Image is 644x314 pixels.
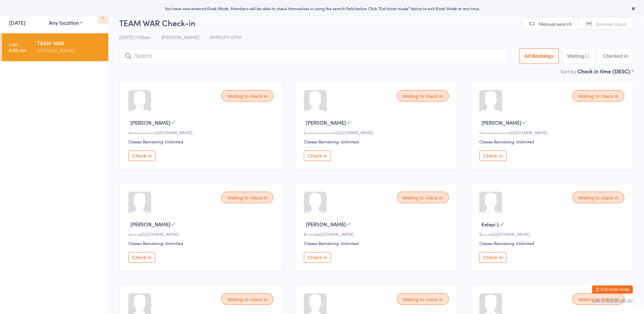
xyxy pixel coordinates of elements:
span: [DATE] 7:00am [119,34,151,40]
button: Check in [128,252,155,263]
span: [PERSON_NAME] [130,221,170,228]
div: n•••••••••••••s@[DOMAIN_NAME] [479,129,626,135]
span: Manual search [539,20,572,27]
button: Check in [479,151,507,161]
label: Sort by [560,68,576,75]
span: [PERSON_NAME] [161,34,199,40]
a: [DATE] [9,19,25,26]
button: Exit kiosk mode [592,285,633,294]
div: Check in time (DESC) [577,67,633,75]
div: Waiting to check in [221,293,273,305]
time: 7:00 - 8:00 am [9,42,26,53]
div: Classes Remaining: Unlimited [128,139,275,144]
button: All Bookings [519,48,559,64]
span: [PERSON_NAME] [130,119,170,126]
div: Any location [49,19,82,26]
input: Search [119,48,508,64]
div: Classes Remaining: Unlimited [304,139,451,144]
span: [PERSON_NAME] [306,221,346,228]
div: Waiting to check in [397,192,449,203]
span: AMPLIFY GYM [210,34,241,40]
div: Waiting to check in [221,192,273,203]
div: Classes Remaining: Unlimited [479,240,626,246]
div: Classes Remaining: Unlimited [128,240,275,246]
div: a•••••••••••s@[DOMAIN_NAME] [128,129,275,135]
div: You have now entered Kiosk Mode. Members will be able to check themselves in using the search fie... [11,5,633,11]
div: a••••a@[DOMAIN_NAME] [128,231,275,237]
div: Waiting to check in [572,90,624,102]
div: Waiting to check in [397,293,449,305]
span: Kelepi L [481,221,499,228]
button: Check in [304,151,331,161]
div: Waiting to check in [572,293,624,305]
div: TEAM WAR [37,39,103,47]
div: Waiting to check in [572,192,624,203]
button: Check in [479,252,507,263]
div: K••••a@[DOMAIN_NAME] [304,231,451,237]
button: how to secure with pin [592,298,633,303]
button: Waiting11 [562,48,595,64]
div: Classes Remaining: Unlimited [304,240,451,246]
button: Check in [128,151,155,161]
span: Scanner input [596,20,626,27]
span: [PERSON_NAME] [306,119,346,126]
button: Checked in [598,48,633,64]
h2: TEAM WAR Check-in [119,17,633,28]
div: [PERSON_NAME] [37,47,103,54]
div: 11 [584,53,590,59]
a: 7:00 -8:00 amTEAM WAR[PERSON_NAME] [2,33,108,61]
div: Waiting to check in [221,90,273,102]
div: K••••a@[DOMAIN_NAME] [479,231,626,237]
div: Waiting to check in [397,90,449,102]
div: L••••••••••••••1@[DOMAIN_NAME] [304,129,451,135]
span: [PERSON_NAME] [481,119,521,126]
button: Check in [304,252,331,263]
div: Classes Remaining: Unlimited [479,139,626,144]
